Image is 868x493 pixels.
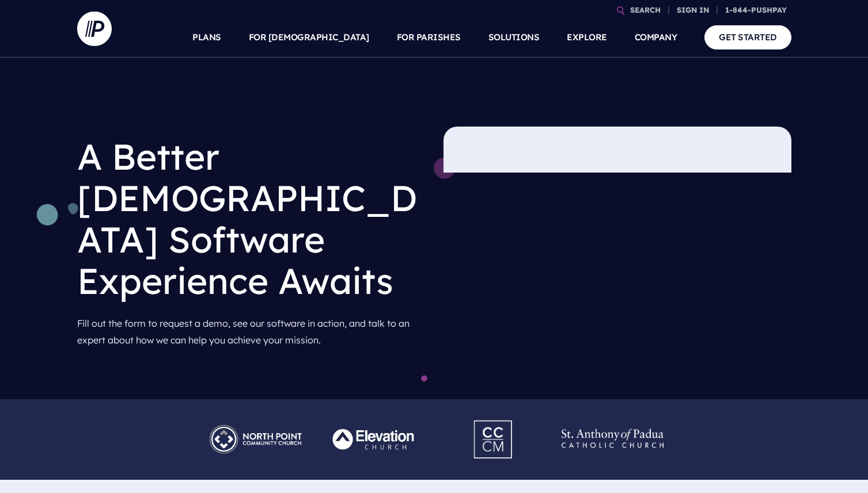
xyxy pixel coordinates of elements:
[192,17,221,58] a: PLANS
[77,127,425,311] h1: A Better [DEMOGRAPHIC_DATA] Software Experience Awaits
[635,17,677,58] a: COMPANY
[196,418,315,429] picture: Pushpay_Logo__NorthPoint
[315,418,434,429] picture: Pushpay_Logo__Elevation
[77,311,425,353] p: Fill out the form to request a demo, see our software in action, and talk to an expert about how ...
[567,17,607,58] a: EXPLORE
[704,25,791,49] a: GET STARTED
[249,17,369,58] a: FOR [DEMOGRAPHIC_DATA]
[553,418,672,429] picture: Pushpay_Logo__StAnthony
[452,413,535,425] picture: Pushpay_Logo__CCM
[397,17,461,58] a: FOR PARISHES
[488,17,540,58] a: SOLUTIONS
